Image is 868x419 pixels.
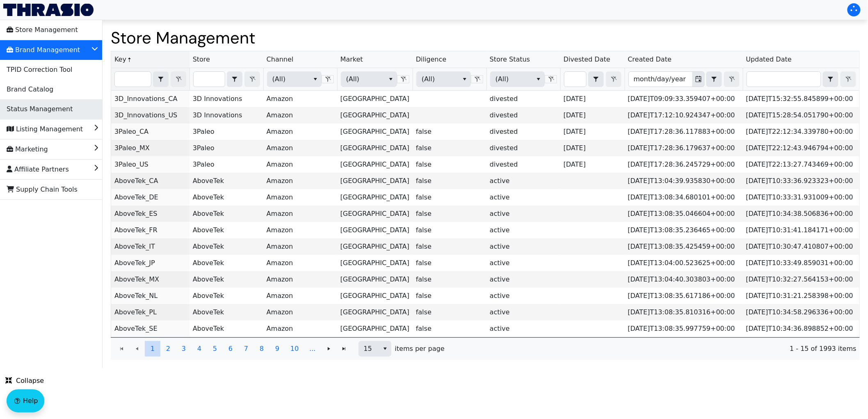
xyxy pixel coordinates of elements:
span: Brand Management [7,44,80,57]
span: (All) [496,74,526,84]
td: Amazon [263,124,337,140]
td: divested [487,156,560,173]
span: 8 [260,344,264,354]
span: (All) [346,74,378,84]
th: Filter [413,68,487,91]
td: [DATE] [560,140,625,156]
td: [GEOGRAPHIC_DATA] [337,189,413,206]
td: Amazon [263,173,337,189]
th: Filter [487,68,560,91]
td: [DATE]T17:12:10.924347+00:00 [625,107,743,124]
th: Filter [625,68,743,91]
th: Filter [111,68,190,91]
td: divested [487,107,560,124]
td: AboveTek [190,238,263,255]
td: false [413,288,487,304]
td: false [413,206,487,222]
div: Page 1 of 133 [111,337,860,360]
span: Diligence [416,55,446,64]
td: [DATE]T13:08:35.236465+00:00 [625,222,743,238]
td: [GEOGRAPHIC_DATA] [337,156,413,173]
td: active [487,222,560,238]
td: Amazon [263,271,337,288]
td: [GEOGRAPHIC_DATA] [337,206,413,222]
td: [GEOGRAPHIC_DATA] [337,222,413,238]
td: [DATE]T10:33:49.859031+00:00 [743,255,859,271]
span: Marketing [7,143,48,156]
td: [DATE]T13:08:34.680101+00:00 [625,189,743,206]
span: Divested Date [564,55,610,64]
a: AboveTek_DE [114,193,158,201]
td: false [413,222,487,238]
span: Choose Operator [153,71,169,87]
a: 3D_Innovations_CA [114,95,178,103]
td: Amazon [263,288,337,304]
td: [GEOGRAPHIC_DATA] [337,304,413,321]
span: Store Status [490,55,530,64]
td: [DATE]T10:34:36.898852+00:00 [743,321,859,337]
button: select [227,72,242,87]
td: [DATE]T13:04:40.303803+00:00 [625,271,743,288]
td: [GEOGRAPHIC_DATA] [337,91,413,107]
span: items per page [395,344,445,354]
button: ... [304,341,321,357]
span: Choose Operator [706,71,722,87]
span: Store Management [7,23,78,37]
h1: Store Management [111,28,860,48]
td: [DATE] [560,91,625,107]
span: 7 [244,344,248,354]
a: 3Paleo_MX [114,144,150,152]
span: 15 [364,344,374,354]
td: [DATE]T13:08:35.617186+00:00 [625,288,743,304]
td: divested [487,140,560,156]
td: active [487,173,560,189]
span: Choose Operator [823,71,838,87]
span: Help [23,396,38,406]
span: Collapse [5,376,44,386]
a: 3Paleo_CA [114,128,148,135]
td: active [487,255,560,271]
span: Store [193,55,210,64]
td: [DATE]T15:32:55.845899+00:00 [743,91,859,107]
button: select [309,72,321,87]
td: Amazon [263,321,337,337]
td: AboveTek [190,288,263,304]
button: select [459,72,471,87]
button: Page 1 [145,341,160,357]
input: Filter [564,72,586,87]
a: AboveTek_CA [114,177,158,185]
button: Page 4 [192,341,207,357]
span: Key [114,55,126,64]
td: active [487,288,560,304]
a: 3Paleo_US [114,160,148,168]
td: Amazon [263,156,337,173]
td: divested [487,124,560,140]
td: 3D Innovations [190,107,263,124]
td: [DATE]T10:32:27.564153+00:00 [743,271,859,288]
th: Filter [743,68,859,91]
td: 3Paleo [190,124,263,140]
td: AboveTek [190,321,263,337]
td: false [413,173,487,189]
td: [DATE]T22:13:27.743469+00:00 [743,156,859,173]
th: Filter [337,68,413,91]
td: [GEOGRAPHIC_DATA] [337,271,413,288]
span: Brand Catalog [7,83,53,96]
td: 3Paleo [190,140,263,156]
td: false [413,156,487,173]
td: Amazon [263,255,337,271]
td: [DATE]T17:28:36.245729+00:00 [625,156,743,173]
input: Filter [194,72,225,87]
td: AboveTek [190,222,263,238]
a: AboveTek_ES [114,210,158,218]
td: active [487,304,560,321]
td: [DATE]T13:08:35.425459+00:00 [625,238,743,255]
button: Help floatingactionbutton [7,389,44,412]
td: [DATE]T09:09:33.359407+00:00 [625,91,743,107]
td: AboveTek [190,255,263,271]
td: [DATE]T10:33:31.931009+00:00 [743,189,859,206]
span: Supply Chain Tools [7,183,78,196]
span: Created Date [628,55,672,64]
td: [DATE]T10:33:36.923323+00:00 [743,173,859,189]
td: Amazon [263,206,337,222]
